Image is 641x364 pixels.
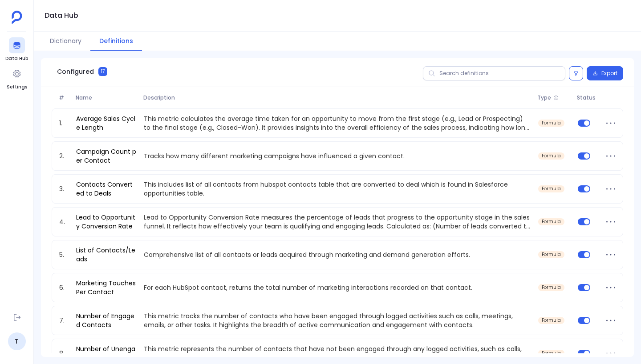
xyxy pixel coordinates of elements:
p: This includes list of all contacts from hubspot contacts table that are converted to deal which i... [140,180,535,198]
span: 6. [56,283,73,292]
span: formula [542,351,561,356]
h1: Data Hub [45,9,78,22]
a: Number of Unengaged Contacts [73,344,140,362]
span: Status [573,94,601,101]
span: 4. [56,217,73,226]
span: 3. [56,184,73,193]
span: Settings [7,84,27,91]
span: formula [542,120,561,126]
span: formula [542,252,561,257]
span: 17 [98,67,107,76]
a: Average Sales Cycle Length [73,114,140,132]
img: petavue logo [12,11,22,24]
span: 7. [56,316,73,325]
a: Number of Engaged Contacts [73,312,140,329]
span: Type [537,94,551,101]
button: Definitions [90,32,142,51]
p: Tracks how many different marketing campaigns have influenced a given contact. [140,152,535,160]
a: List of Contacts/Leads [73,246,140,264]
a: Lead to Opportunity Conversion Rate [73,213,140,231]
input: Search definitions [423,66,565,80]
a: Campaign Count per Contact [73,147,140,165]
p: Comprehensive list of all contacts or leads acquired through marketing and demand generation effo... [140,250,535,259]
span: 1. [56,119,73,128]
span: Name [72,94,140,101]
a: Settings [7,66,27,91]
span: Data Hub [5,55,28,62]
span: 8. [56,349,73,358]
button: Dictionary [41,32,90,51]
p: This metric represents the number of contacts that have not been engaged through any logged activ... [140,344,535,362]
a: Marketing Touches Per Contact [73,279,140,296]
span: Description [140,94,534,101]
span: 5. [56,250,73,259]
button: Export [587,66,623,80]
span: formula [542,318,561,323]
span: formula [542,186,561,192]
span: Export [601,70,617,77]
p: For each HubSpot contact, returns the total number of marketing interactions recorded on that con... [140,283,535,292]
a: Data Hub [5,37,28,62]
a: T [8,332,26,350]
span: formula [542,219,561,224]
span: formula [542,285,561,290]
span: 2. [56,152,73,160]
a: Contacts Converted to Deals [73,180,140,198]
p: Lead to Opportunity Conversion Rate measures the percentage of leads that progress to the opportu... [140,213,535,231]
p: This metric calculates the average time taken for an opportunity to move from the first stage (e.... [140,114,535,132]
span: Configured [57,67,94,76]
p: This metric tracks the number of contacts who have been engaged through logged activities such as... [140,312,535,329]
span: # [55,94,72,101]
span: formula [542,153,561,159]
